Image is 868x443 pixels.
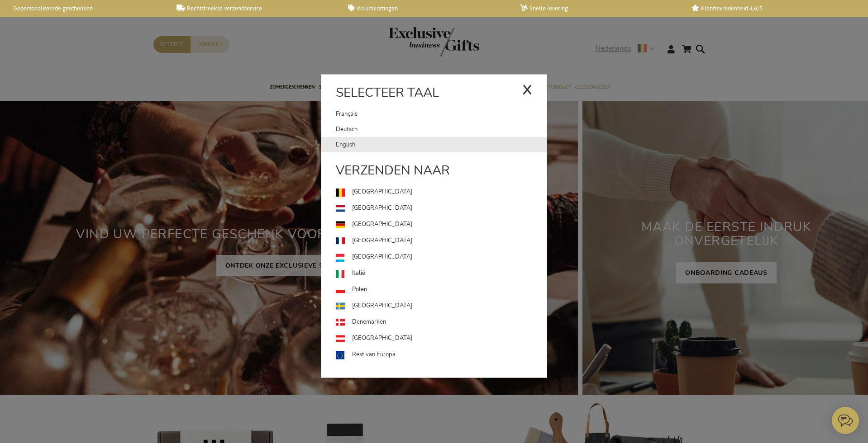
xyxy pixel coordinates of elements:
a: [GEOGRAPHIC_DATA] [336,298,547,314]
a: Gepersonaliseerde geschenken [5,5,162,12]
div: x [522,75,532,102]
a: Rest van Europa [336,347,547,363]
a: Snelle levering [520,5,677,12]
a: [GEOGRAPHIC_DATA] [336,249,547,265]
a: [GEOGRAPHIC_DATA] [336,184,547,200]
a: Denemarken [336,314,547,330]
a: Klanttevredenheid 4,6/5 [692,5,849,12]
div: Selecteer taal [321,84,547,106]
a: English [336,137,547,152]
a: Volumkortingen [348,5,506,12]
a: Français [336,106,522,122]
iframe: belco-activator-frame [832,407,859,434]
a: [GEOGRAPHIC_DATA] [336,233,547,249]
a: Rechtstreekse verzendservice [176,5,334,12]
a: Deutsch [336,122,547,137]
a: [GEOGRAPHIC_DATA] [336,200,547,217]
div: Verzenden naar [321,161,547,184]
a: [GEOGRAPHIC_DATA] [336,217,547,233]
a: [GEOGRAPHIC_DATA] [336,330,547,347]
a: Italië [336,265,547,282]
a: Polen [336,282,547,298]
